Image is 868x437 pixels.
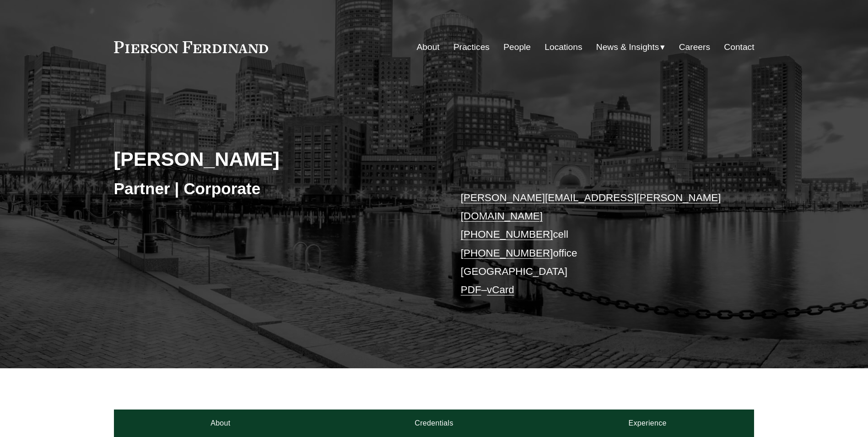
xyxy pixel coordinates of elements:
span: News & Insights [596,39,659,55]
a: [PHONE_NUMBER] [461,247,553,259]
a: Contact [724,38,754,56]
a: [PHONE_NUMBER] [461,229,553,240]
a: Practices [453,38,490,56]
a: vCard [487,284,514,295]
a: Locations [545,38,582,56]
a: Careers [679,38,710,56]
p: cell office [GEOGRAPHIC_DATA] – [461,189,728,300]
h2: [PERSON_NAME] [114,147,434,171]
a: People [503,38,531,56]
a: PDF [461,284,481,295]
a: Credentials [327,410,541,437]
a: About [114,410,328,437]
a: Experience [541,410,755,437]
a: folder dropdown [596,38,665,56]
h3: Partner | Corporate [114,179,434,199]
a: [PERSON_NAME][EMAIL_ADDRESS][PERSON_NAME][DOMAIN_NAME] [461,192,721,222]
a: About [417,38,440,56]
